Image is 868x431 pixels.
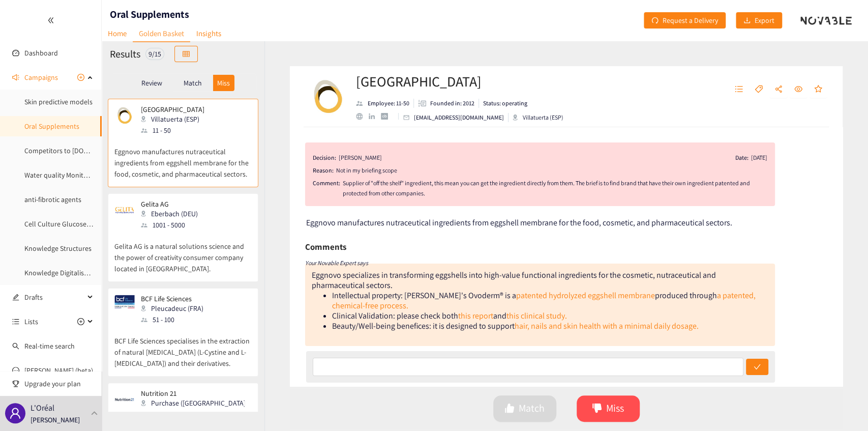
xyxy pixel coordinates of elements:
[184,79,202,87] p: Match
[24,219,121,228] a: Cell Culture Glucose Monitoring
[12,318,19,325] span: unordered-list
[606,400,624,416] span: Miss
[789,81,807,98] button: eye
[356,113,369,120] a: website
[343,178,767,198] div: Supplier of "off the shelf" ingredient, this mean you can get the ingredient directly from them. ...
[145,48,164,60] div: 9 / 15
[24,67,58,88] span: Campaigns
[217,79,230,87] p: Miss
[141,105,204,113] p: [GEOGRAPHIC_DATA]
[743,17,751,25] span: download
[12,380,19,387] span: trophy
[730,81,748,98] button: unordered-list
[356,99,414,108] li: Employees
[814,85,822,94] span: star
[750,81,768,98] button: tag
[817,382,868,431] iframe: Chat Widget
[141,397,251,409] div: Purchase ([GEOGRAPHIC_DATA])
[77,74,84,81] span: plus-circle
[141,79,162,87] p: Review
[651,17,659,25] span: redo
[24,146,122,155] a: Competitors to [DOMAIN_NAME]
[755,85,763,94] span: tag
[513,113,563,122] div: Villatuerta (ESP)
[31,401,54,414] p: L'Oréal
[506,310,567,321] a: this clinical study.
[817,382,868,431] div: Widget de chat
[414,113,504,122] p: [EMAIL_ADDRESS][DOMAIN_NAME]
[141,303,209,314] div: Pleucadeuc (FRA)
[141,389,245,397] p: Nutrition 21
[183,50,190,59] span: table
[769,81,788,98] button: share-alt
[305,239,346,254] h6: Comments
[381,113,394,120] a: crunchbase
[114,105,135,126] img: Snapshot of the company's website
[479,99,527,108] li: Status
[114,295,135,315] img: Snapshot of the company's website
[515,321,699,331] a: hair, nails and skin health with a minimal daily dosage.
[809,81,827,98] button: star
[110,47,140,61] h2: Results
[755,15,774,26] span: Export
[24,311,38,332] span: Lists
[356,71,563,92] h2: [GEOGRAPHIC_DATA]
[336,165,767,176] div: Not in my briefing scope
[735,85,743,94] span: unordered-list
[516,290,655,301] a: patented hydrolyzed eggshell membrane
[313,153,336,163] span: Decision:
[369,113,381,120] a: linkedin
[31,414,80,425] p: [PERSON_NAME]
[24,268,100,277] a: Knowledge Digitalisation
[332,311,768,321] li: Clinical Validation: please check both and
[306,217,732,228] span: Eggnovo manufactures nutraceutical ingredients from eggshell membrane for the food, cosmetic, and...
[308,76,348,117] img: Company Logo
[141,200,198,208] p: Gelita AG
[644,12,726,28] button: redoRequest a Delivery
[312,270,716,291] div: Eggnovo specializes in transforming eggshells into high-value functional ingredients for the cosm...
[141,295,203,303] p: BCF Life Sciences
[141,208,204,219] div: Eberbach (DEU)
[504,403,515,415] span: like
[774,85,783,94] span: share-alt
[746,359,768,375] button: check
[114,325,252,369] p: BCF Life Sciences specialises in the extraction of natural [MEDICAL_DATA] (L-Cystine and L-[MEDIC...
[12,74,19,81] span: sound
[332,291,768,311] li: Intellectual property: [PERSON_NAME]'s Ovoderm® is a produced through
[114,200,135,220] img: Snapshot of the company's website
[12,294,19,301] span: edit
[47,17,54,24] span: double-left
[332,290,756,311] a: a patented, chemical-free process.
[77,318,84,325] span: plus-circle
[141,409,251,420] div: 11 - 50
[430,99,474,108] p: Founded in: 2012
[313,178,340,198] span: Comment:
[24,195,81,204] a: anti-fibrotic agents
[110,7,189,21] h1: Oral Supplements
[141,113,211,125] div: Villatuerta (ESP)
[24,366,93,375] a: [PERSON_NAME] (beta)
[24,244,92,253] a: Knowledge Structures
[24,170,127,180] a: Water quality Monitoring software
[190,25,227,41] a: Insights
[141,314,209,325] div: 51 - 100
[174,46,198,62] button: table
[141,125,211,136] div: 11 - 50
[736,12,782,28] button: downloadExport
[305,259,368,267] i: Your Novable Expert says
[519,400,545,416] span: Match
[24,287,84,307] span: Drafts
[751,153,767,163] div: [DATE]
[24,97,93,106] a: Skin predictive models
[794,85,802,94] span: eye
[368,99,409,108] p: Employee: 11-50
[332,321,768,331] li: Beauty/Well-being benefices: it is designed to support
[663,15,718,26] span: Request a Delivery
[9,407,21,419] span: user
[458,310,493,321] a: this report
[339,153,382,163] div: [PERSON_NAME]
[577,395,640,422] button: dislikeMiss
[102,25,133,41] a: Home
[493,395,556,422] button: likeMatch
[414,99,479,108] li: Founded in year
